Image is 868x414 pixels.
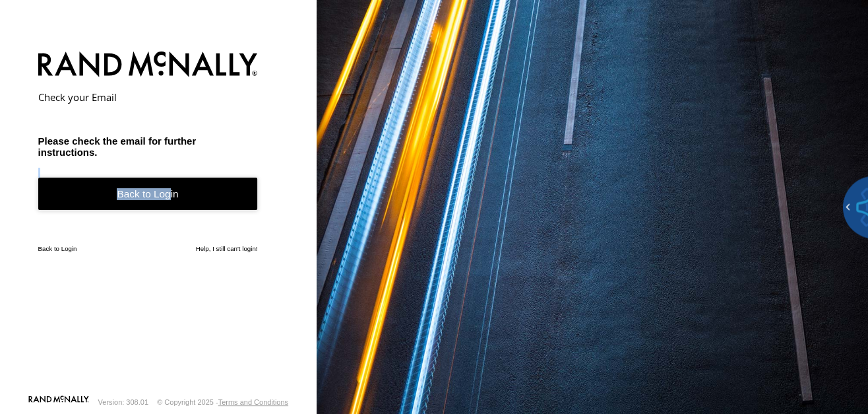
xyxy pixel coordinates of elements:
[38,49,258,83] img: Rand McNally
[38,135,258,158] h3: Please check the email for further instructions.
[218,398,288,406] a: Terms and Conditions
[38,90,258,104] h2: Check your Email
[38,178,258,210] a: Back to Login
[196,245,258,252] a: Help, I still can't login!
[98,398,148,406] div: Version: 308.01
[28,396,89,409] a: Visit our Website
[157,398,288,406] div: © Copyright 2025 -
[38,245,77,252] a: Back to Login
